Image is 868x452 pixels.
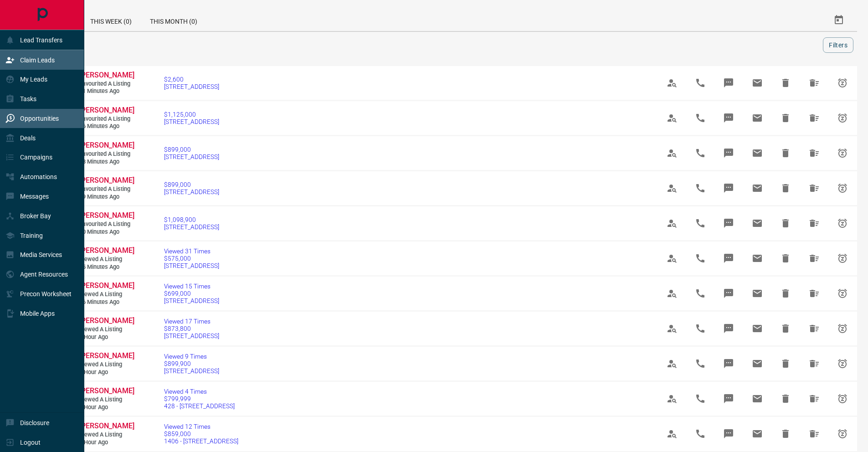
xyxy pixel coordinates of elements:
span: Hide All from Ardian Lagman [803,318,825,339]
span: Viewed 12 Times [164,423,238,430]
span: Call [689,388,711,410]
span: Hide [775,282,796,304]
button: Filters [823,37,853,53]
span: $699,000 [164,290,219,297]
span: Call [689,142,711,164]
span: $859,000 [164,430,238,437]
span: View Profile [661,388,683,410]
span: $899,000 [164,181,219,188]
span: Email [746,107,768,129]
span: [STREET_ADDRESS] [164,153,219,160]
span: Message [718,212,740,234]
span: Favourited a Listing [79,150,134,158]
span: Favourited a Listing [79,185,134,193]
span: Message [718,107,740,129]
span: Snooze [832,212,853,234]
span: View Profile [661,142,683,164]
span: 49 minutes ago [79,193,134,201]
a: [PERSON_NAME] [79,211,134,221]
span: $1,125,000 [164,111,219,118]
span: Hide [775,142,796,164]
a: $2,600[STREET_ADDRESS] [164,76,219,90]
span: [PERSON_NAME] [79,351,134,360]
span: [STREET_ADDRESS] [164,332,219,339]
span: Hide All from Ardian Lagman [803,423,825,445]
span: Message [718,282,740,304]
span: View Profile [661,212,683,234]
a: [PERSON_NAME] [79,421,134,431]
span: $799,999 [164,395,235,402]
span: [PERSON_NAME] [79,281,134,290]
span: Message [718,177,740,199]
span: Hide All from Celia Campoli [803,212,825,234]
span: 1406 - [STREET_ADDRESS] [164,437,238,445]
span: Hide [775,318,796,339]
a: $1,125,000[STREET_ADDRESS] [164,111,219,125]
span: View Profile [661,177,683,199]
span: Hide All from Celia Campoli [803,177,825,199]
span: [STREET_ADDRESS] [164,262,219,269]
span: Hide [775,247,796,269]
span: Hide [775,177,796,199]
span: Hide [775,388,796,410]
span: Hide All from Emily K [803,72,825,94]
span: [STREET_ADDRESS] [164,188,219,195]
span: [PERSON_NAME] [79,141,134,149]
span: Email [746,353,768,375]
span: 56 minutes ago [79,298,134,306]
span: 1 hour ago [79,369,134,376]
span: Call [689,318,711,339]
a: $899,000[STREET_ADDRESS] [164,146,219,160]
div: This Month (0) [141,9,206,31]
span: [PERSON_NAME] [79,71,134,79]
span: Viewed 31 Times [164,247,219,255]
span: Hide [775,72,796,94]
span: Call [689,72,711,94]
a: Viewed 15 Times$699,000[STREET_ADDRESS] [164,282,219,304]
span: Snooze [832,282,853,304]
span: Message [718,318,740,339]
a: [PERSON_NAME] [79,386,134,396]
span: Viewed a Listing [79,326,134,334]
span: 1 hour ago [79,334,134,341]
span: Viewed 4 Times [164,388,235,395]
span: Viewed 9 Times [164,353,219,360]
span: Hide [775,107,796,129]
span: Email [746,318,768,339]
span: $575,000 [164,255,219,262]
span: 1 hour ago [79,439,134,447]
span: Email [746,282,768,304]
span: Call [689,212,711,234]
span: 428 - [STREET_ADDRESS] [164,402,235,410]
span: Snooze [832,318,853,339]
span: Favourited a Listing [79,80,134,88]
span: [STREET_ADDRESS] [164,297,219,304]
a: [PERSON_NAME] [79,246,134,256]
span: Hide [775,423,796,445]
a: [PERSON_NAME] [79,316,134,326]
span: Call [689,282,711,304]
span: [PERSON_NAME] [79,386,134,395]
span: 48 minutes ago [79,158,134,166]
a: $1,098,900[STREET_ADDRESS] [164,216,219,231]
span: Email [746,212,768,234]
span: Snooze [832,107,853,129]
span: Snooze [832,423,853,445]
span: View Profile [661,282,683,304]
span: [PERSON_NAME] [79,246,134,255]
span: Viewed a Listing [79,361,134,369]
span: 55 minutes ago [79,263,134,271]
span: Favourited a Listing [79,221,134,228]
span: Hide All from Ardian Lagman [803,388,825,410]
span: Snooze [832,177,853,199]
a: Viewed 9 Times$899,900[STREET_ADDRESS] [164,353,219,375]
a: Viewed 17 Times$873,800[STREET_ADDRESS] [164,318,219,339]
span: View Profile [661,423,683,445]
a: Viewed 4 Times$799,999428 - [STREET_ADDRESS] [164,388,235,410]
a: [PERSON_NAME] [79,71,134,80]
span: Email [746,72,768,94]
span: View Profile [661,72,683,94]
span: $899,000 [164,146,219,153]
span: Call [689,353,711,375]
span: Call [689,423,711,445]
